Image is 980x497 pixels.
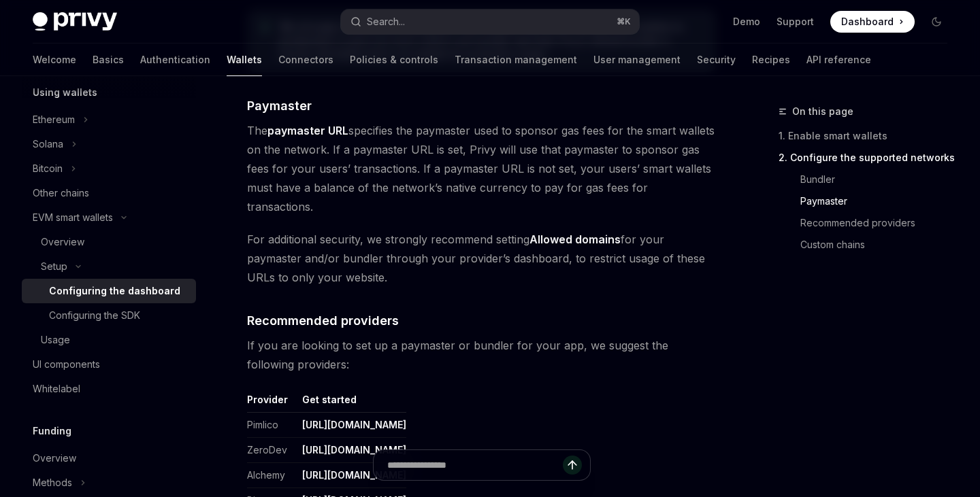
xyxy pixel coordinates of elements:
button: Toggle dark mode [926,11,947,33]
a: Configuring the dashboard [22,279,196,303]
div: Configuring the SDK [49,307,140,324]
a: Overview [22,446,196,470]
span: On this page [792,103,853,120]
th: Provider [247,393,297,413]
div: Bitcoin [33,160,63,177]
a: Bundler [800,169,958,190]
span: Recommended providers [247,311,399,330]
button: Search...⌘K [341,10,638,34]
a: Recommended providers [800,212,958,234]
a: Authentication [140,44,210,76]
span: The specifies the paymaster used to sponsor gas fees for the smart wallets on the network. If a p... [247,121,716,216]
a: Support [777,15,814,29]
div: Whitelabel [33,381,80,397]
span: For additional security, we strongly recommend setting for your paymaster and/or bundler through ... [247,230,716,287]
a: Welcome [33,44,76,76]
div: Methods [33,475,72,491]
a: Basics [93,44,124,76]
div: Configuring the dashboard [49,283,180,299]
span: Paymaster [247,97,312,115]
a: Paymaster [800,190,958,212]
strong: Allowed domains [529,233,621,246]
a: Custom chains [800,234,958,256]
td: ZeroDev [247,438,297,463]
a: Wallets [227,44,262,76]
a: Transaction management [455,44,577,76]
div: UI components [33,356,100,373]
span: Dashboard [841,15,894,29]
div: EVM smart wallets [33,209,113,226]
div: Overview [41,234,84,250]
div: Overview [33,450,76,466]
h5: Funding [33,423,71,439]
a: [URL][DOMAIN_NAME] [302,444,406,456]
button: Send message [563,456,582,475]
strong: paymaster URL [267,124,348,137]
a: User management [593,44,681,76]
a: [URL][DOMAIN_NAME] [302,419,406,431]
a: Security [697,44,736,76]
span: ⌘ K [617,16,631,27]
div: Ethereum [33,112,75,128]
a: API reference [806,44,871,76]
a: Recipes [752,44,790,76]
a: Other chains [22,181,196,205]
div: Other chains [33,185,89,201]
td: Pimlico [247,413,297,438]
a: UI components [22,352,196,377]
a: Overview [22,230,196,254]
th: Get started [297,393,406,413]
span: If you are looking to set up a paymaster or bundler for your app, we suggest the following provid... [247,336,716,374]
a: Dashboard [830,11,915,33]
a: Usage [22,328,196,352]
div: Usage [41,332,70,348]
div: Setup [41,258,67,275]
div: Search... [367,14,405,30]
a: Connectors [278,44,333,76]
a: 2. Configure the supported networks [779,147,958,169]
a: Configuring the SDK [22,303,196,328]
a: Policies & controls [350,44,438,76]
div: Solana [33,136,63,152]
a: Demo [733,15,760,29]
img: dark logo [33,12,117,31]
a: Whitelabel [22,377,196,401]
a: 1. Enable smart wallets [779,125,958,147]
